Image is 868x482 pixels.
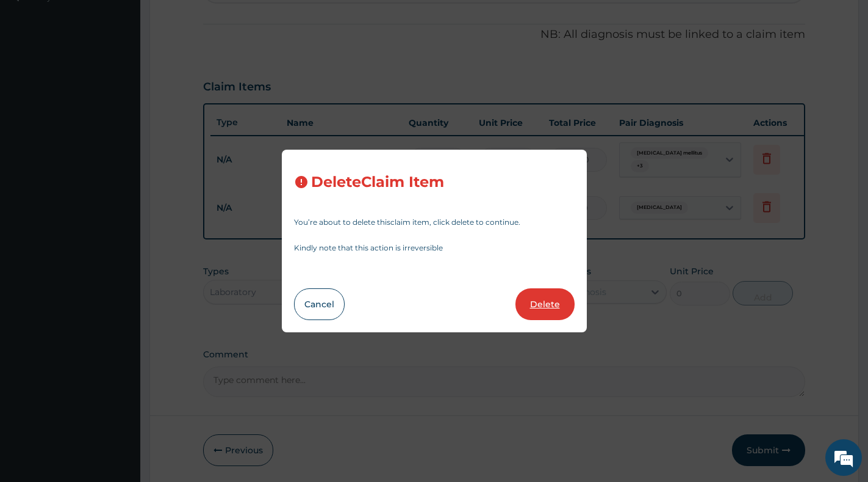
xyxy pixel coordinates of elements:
button: Delete [515,288,575,320]
div: Chat with us now [63,68,205,84]
h3: Delete Claim Item [311,174,444,191]
textarea: Type your message and hit 'Enter' [6,334,232,376]
p: Kindly note that this action is irreversible [294,244,575,252]
div: Minimize live chat window [200,6,229,35]
p: You’re about to delete this claim item , click delete to continue. [294,219,575,226]
button: Cancel [294,288,345,320]
span: We're online! [71,154,168,277]
img: d_794563401_company_1708531726252_794563401 [23,61,49,92]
